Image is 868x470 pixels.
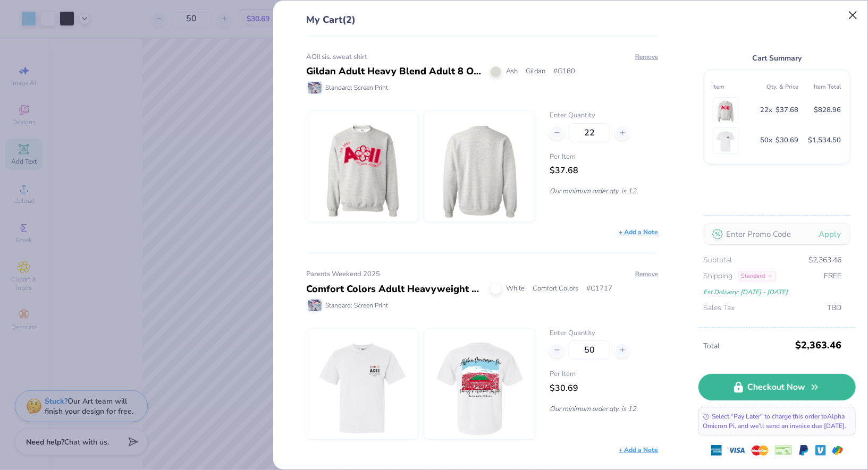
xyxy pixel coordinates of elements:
div: Comfort Colors Adult Heavyweight T-Shirt [307,282,483,296]
span: Standard: Screen Print [326,83,389,92]
div: My Cart (2) [307,13,659,36]
input: – – [569,123,610,142]
button: Remove [635,52,659,62]
span: $2,363.46 [796,336,842,355]
img: Comfort Colors C1717 [434,329,525,439]
button: Remove [635,269,659,279]
img: express [711,445,722,456]
span: # G180 [554,66,576,77]
img: Gildan G180 [317,111,408,221]
div: Gildan Adult Heavy Blend Adult 8 Oz. 50/50 Fleece Crew [307,64,483,79]
input: Enter Promo Code [704,224,850,245]
span: $2,363.46 [809,254,842,266]
p: Our minimum order qty. is 12. [550,186,658,196]
span: 22 x [760,104,772,116]
div: Cart Summary [704,52,850,64]
p: Our minimum order qty. is 12. [550,404,658,414]
div: Select “Pay Later” to charge this order to Alpha Omicron Pi , and we’ll send an invoice due [DATE]. [698,407,856,435]
img: Standard: Screen Print [308,300,322,311]
span: Subtotal [704,254,732,266]
img: Comfort Colors C1717 [317,329,408,439]
img: Comfort Colors C1717 [715,128,736,153]
div: + Add a Note [619,227,659,237]
span: # C1717 [587,284,613,294]
a: Checkout Now [698,374,856,400]
span: Standard: Screen Print [326,301,389,310]
span: Gildan [526,66,546,77]
span: $828.96 [814,104,841,116]
label: Enter Quantity [550,328,658,339]
span: Comfort Colors [533,284,579,294]
button: Close [843,5,863,25]
span: Shipping [704,270,733,282]
img: Gildan G180 [434,111,525,221]
span: Sales Tax [704,302,735,314]
span: $30.69 [550,382,578,394]
div: AOII sis. sweat shirt [307,52,659,63]
span: Per Item [550,369,658,380]
th: Item Total [798,79,841,95]
img: Gildan G180 [715,98,736,123]
span: White [507,284,525,294]
img: Venmo [815,445,826,456]
span: $1,534.50 [808,134,841,147]
span: $30.69 [776,134,798,147]
div: Parents Weekend 2025 [307,269,659,280]
div: Est. Delivery: [DATE] - [DATE] [704,286,842,298]
th: Item [713,79,756,95]
label: Enter Quantity [550,110,658,121]
span: TBD [828,302,842,314]
div: Standard [738,271,776,281]
img: Paypal [798,445,809,456]
span: Total [704,340,793,352]
img: GPay [832,445,843,456]
span: 50 x [760,134,772,147]
img: cheque [775,445,792,456]
input: – – [569,340,610,360]
img: Standard: Screen Print [308,82,322,93]
div: + Add a Note [619,445,659,455]
img: visa [728,442,745,459]
span: Ash [507,66,518,77]
span: Per Item [550,152,658,163]
span: $37.68 [550,165,578,176]
img: master-card [752,442,769,459]
span: $37.68 [776,104,798,116]
th: Qty. & Price [755,79,798,95]
span: FREE [824,270,842,282]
